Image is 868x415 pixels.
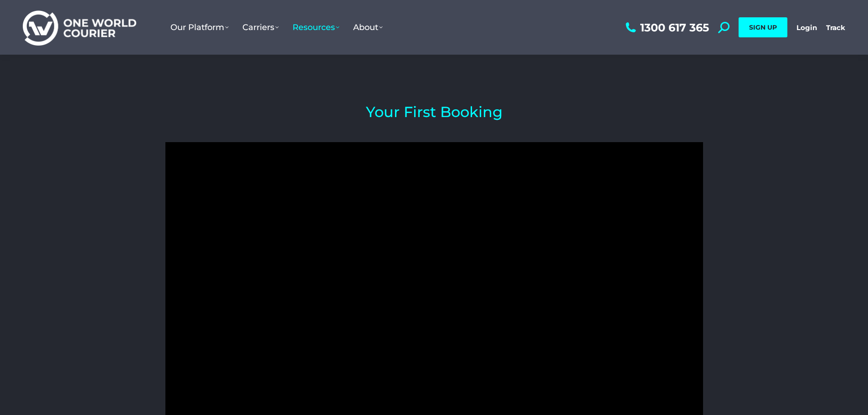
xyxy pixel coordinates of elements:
img: One World Courier [23,9,136,46]
span: Carriers [242,22,279,32]
span: SIGN UP [749,23,777,31]
a: Carriers [236,13,286,41]
a: Track [826,23,845,32]
h2: Your First Booking [165,105,703,119]
a: About [346,13,390,41]
span: About [353,22,383,32]
a: Login [796,23,817,32]
a: Our Platform [164,13,236,41]
a: 1300 617 365 [623,22,709,33]
a: Resources [286,13,346,41]
a: SIGN UP [739,17,787,37]
span: Resources [293,22,339,32]
span: Our Platform [170,22,229,32]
